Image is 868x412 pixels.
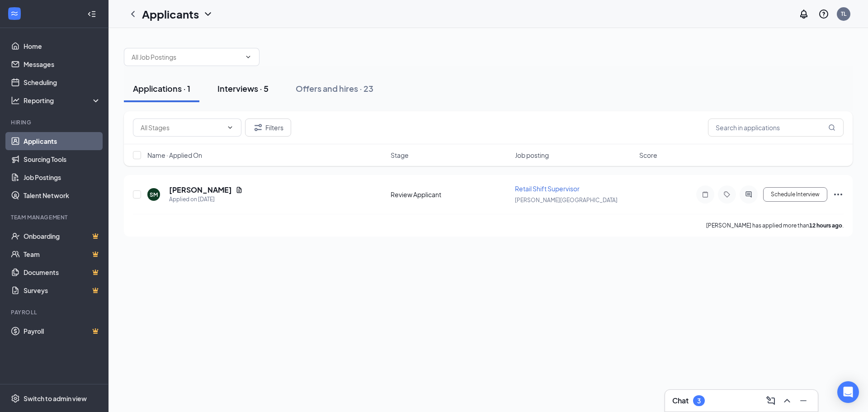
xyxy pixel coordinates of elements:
[11,213,99,221] div: Team Management
[391,151,409,160] span: Stage
[10,9,19,18] svg: WorkstreamLogo
[296,83,373,94] div: Offers and hires · 23
[743,191,754,198] svg: ActiveChat
[515,197,618,204] span: [PERSON_NAME][GEOGRAPHIC_DATA]
[236,186,243,194] svg: Document
[639,151,657,160] span: Score
[11,96,20,105] svg: Analysis
[24,322,101,340] a: PayrollCrown
[150,191,158,199] div: SM
[828,124,835,131] svg: MagnifyingGlass
[24,73,101,91] a: Scheduling
[833,189,844,200] svg: Ellipses
[24,132,101,150] a: Applicants
[11,308,99,316] div: Payroll
[764,393,778,408] button: ComposeMessage
[706,222,844,229] p: [PERSON_NAME] has applied more than .
[700,191,711,198] svg: Note
[515,151,549,160] span: Job posting
[763,187,827,202] button: Schedule Interview
[798,395,809,406] svg: Minimize
[253,122,264,133] svg: Filter
[697,397,701,405] div: 3
[245,118,291,137] button: Filter Filters
[24,394,87,403] div: Switch to admin view
[87,9,96,19] svg: Collapse
[765,395,776,406] svg: ComposeMessage
[133,83,190,94] div: Applications · 1
[24,150,101,168] a: Sourcing Tools
[780,393,794,408] button: ChevronUp
[796,393,811,408] button: Minimize
[147,151,202,160] span: Name · Applied On
[245,53,252,61] svg: ChevronDown
[672,396,689,406] h3: Chat
[782,395,793,406] svg: ChevronUp
[515,185,580,193] span: Retail Shift Supervisor
[837,381,859,403] div: Open Intercom Messenger
[24,227,101,245] a: OnboardingCrown
[169,195,243,204] div: Applied on [DATE]
[24,96,101,105] div: Reporting
[24,281,101,299] a: SurveysCrown
[24,263,101,281] a: DocumentsCrown
[11,118,99,126] div: Hiring
[818,9,829,19] svg: QuestionInfo
[24,168,101,186] a: Job Postings
[809,222,842,229] b: 12 hours ago
[722,191,732,198] svg: Tag
[226,124,234,131] svg: ChevronDown
[11,394,20,403] svg: Settings
[391,190,509,199] div: Review Applicant
[127,9,138,19] svg: ChevronLeft
[169,185,232,195] h5: [PERSON_NAME]
[841,10,846,18] div: TL
[141,123,223,133] input: All Stages
[24,55,101,73] a: Messages
[142,6,199,22] h1: Applicants
[24,245,101,263] a: TeamCrown
[132,52,241,62] input: All Job Postings
[24,186,101,204] a: Talent Network
[217,83,269,94] div: Interviews · 5
[708,118,844,137] input: Search in applications
[798,9,809,19] svg: Notifications
[203,9,213,19] svg: ChevronDown
[24,37,101,55] a: Home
